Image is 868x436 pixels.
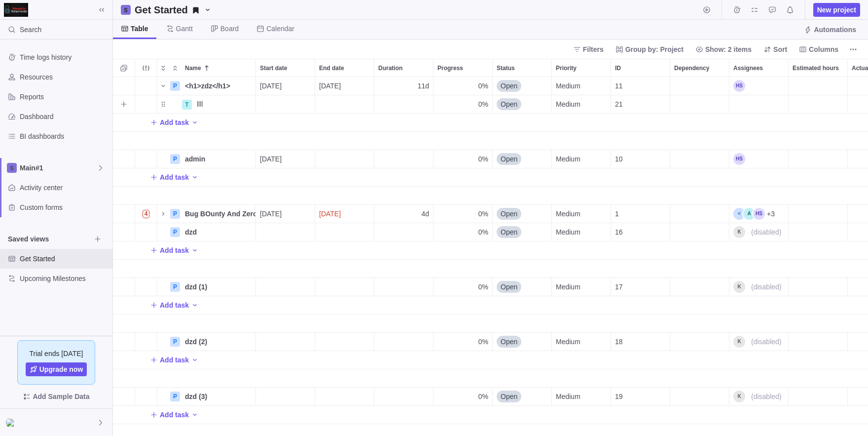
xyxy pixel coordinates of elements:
div: highlight [315,205,374,223]
span: Start timer [700,3,714,17]
div: Estimated hours [789,150,848,168]
div: Open [493,223,551,241]
div: Name [157,150,256,168]
div: ID [611,205,670,223]
span: Approval requests [765,3,779,17]
span: Saved views [8,234,91,244]
div: Status [493,205,552,223]
div: 10 [611,150,670,168]
div: Bug BOunty And Zero Day Attacks [181,205,255,223]
div: Estimated hours [789,278,848,296]
div: Dependency [670,187,729,205]
div: Status [493,333,552,351]
div: Open [493,95,551,113]
div: 11 [611,77,670,95]
span: Add task [150,116,189,129]
span: Add task [150,408,189,422]
div: Progress [434,223,493,241]
div: Duration [374,77,434,95]
div: End date [315,388,374,406]
div: Progress [434,278,493,296]
span: Calendar [266,24,294,34]
div: Priority [552,77,611,95]
div: Dependency [670,150,729,168]
div: Duration [374,187,434,205]
div: llll [193,95,255,113]
div: Start date [256,150,315,168]
span: Open [501,99,517,109]
span: 0% [478,209,488,219]
div: kkkkkk [733,226,745,238]
div: Trouble indication [135,187,157,205]
span: Open [501,81,517,91]
div: Status [493,77,552,95]
span: Add task [160,355,189,365]
span: 21 [615,99,623,109]
span: Medium [556,81,580,91]
span: Selection mode [117,61,131,75]
div: P [170,154,180,164]
div: Duration [374,333,434,351]
span: Dashboard [20,112,108,121]
span: New project [813,3,860,17]
div: Trouble indication [135,95,157,114]
div: Start date [256,187,315,205]
span: Open [501,227,517,237]
div: Status [493,132,552,150]
div: Name [157,77,256,95]
span: Upgrade now [26,362,87,376]
span: Progress [437,63,463,73]
div: Estimated hours [789,95,848,114]
a: Notifications [783,7,797,15]
div: Medium [552,205,611,223]
div: Dependency [670,205,729,223]
div: Start date [256,260,315,278]
span: 4 [143,210,150,218]
div: Start date [256,95,315,114]
div: Name [157,278,256,296]
span: Gantt [176,24,193,34]
span: Automations [814,25,856,35]
span: <h1>zdz</h1> [185,81,230,91]
div: Dependency [670,95,729,114]
div: Trouble indication [135,77,157,95]
div: Duration [374,223,434,241]
span: Add task [160,172,189,182]
span: Sort [773,44,787,54]
span: Notifications [783,3,797,17]
img: logo [4,3,28,17]
div: ID [611,132,670,150]
span: Group by: Project [612,42,687,56]
span: Medium [556,209,580,219]
div: Dependency [670,77,729,95]
div: admin [181,150,255,168]
div: Progress [434,205,493,223]
img: Show [6,419,18,427]
div: 0% [434,223,492,241]
span: Add task [150,353,189,367]
span: Table [131,24,148,34]
div: ID [611,278,670,296]
div: ID [611,77,670,95]
div: 0% [434,95,492,113]
div: Open [493,150,551,168]
div: Trouble indication [135,132,157,150]
div: Trouble indication [135,388,157,406]
span: +3 [767,209,775,219]
span: Add activity [191,298,199,312]
div: Estimated hours [789,187,848,205]
a: Approval requests [765,7,779,15]
span: Add sub-activity [117,97,131,111]
div: <h1>zdz</h1> [181,77,255,95]
div: Duration [374,59,433,77]
span: [DATE] [260,209,282,219]
span: New project [817,5,856,15]
div: 21 [611,95,670,113]
div: Priority [552,59,611,77]
span: 0% [478,154,488,164]
span: Dependency [674,63,709,73]
div: Start date [256,278,315,296]
div: 0% [434,77,492,95]
div: ID [611,333,670,351]
span: Add Sample Data [33,391,89,402]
